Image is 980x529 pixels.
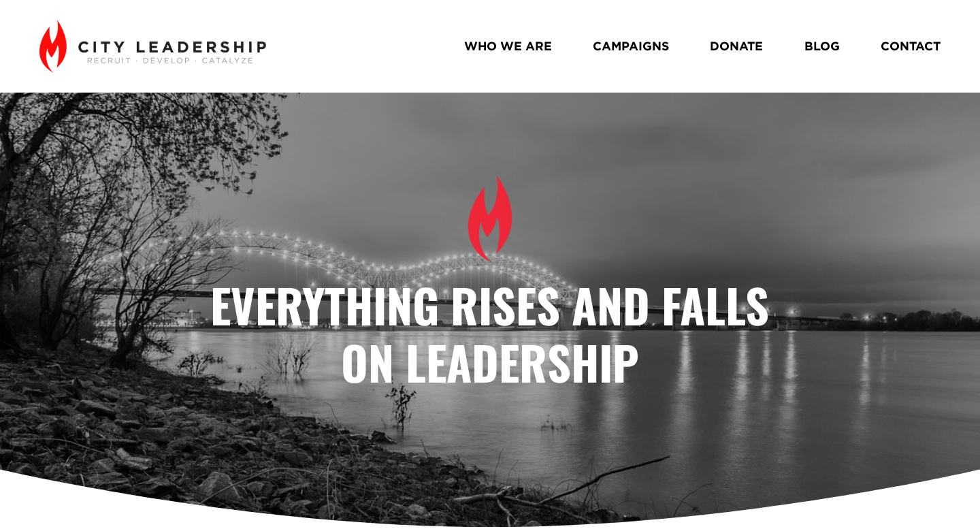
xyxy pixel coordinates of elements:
[804,34,840,58] a: BLOG
[710,34,763,58] a: DONATE
[39,20,266,73] img: City Leadership - Recruit. Develop. Catalyze.
[593,34,669,58] a: CAMPAIGNS
[881,34,941,58] a: CONTACT
[210,270,781,396] strong: Everything Rises and Falls on Leadership
[464,34,552,58] a: WHO WE ARE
